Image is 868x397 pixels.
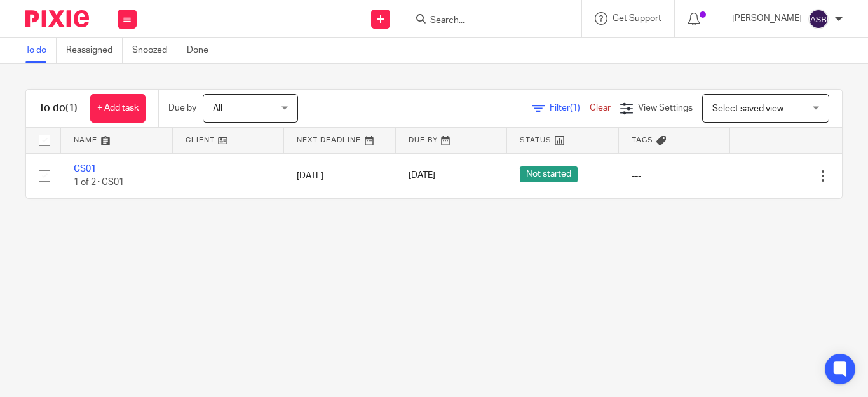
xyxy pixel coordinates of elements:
[613,14,661,23] span: Get Support
[187,38,218,63] a: Done
[284,153,396,198] td: [DATE]
[74,165,96,173] a: CS01
[39,102,78,115] h1: To do
[638,104,693,112] span: View Settings
[409,172,435,180] span: [DATE]
[590,104,611,112] a: Clear
[520,166,578,182] span: Not started
[632,170,718,182] div: ---
[74,178,124,187] span: 1 of 2 · CS01
[808,9,829,29] img: svg%3E
[570,104,580,112] span: (1)
[25,10,89,27] img: Pixie
[632,137,653,144] span: Tags
[213,104,222,113] span: All
[168,102,196,114] p: Due by
[712,104,783,113] span: Select saved view
[732,12,802,25] p: [PERSON_NAME]
[90,94,146,123] a: + Add task
[550,104,590,112] span: Filter
[65,103,78,113] span: (1)
[132,38,177,63] a: Snoozed
[429,15,543,27] input: Search
[25,38,57,63] a: To do
[66,38,123,63] a: Reassigned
